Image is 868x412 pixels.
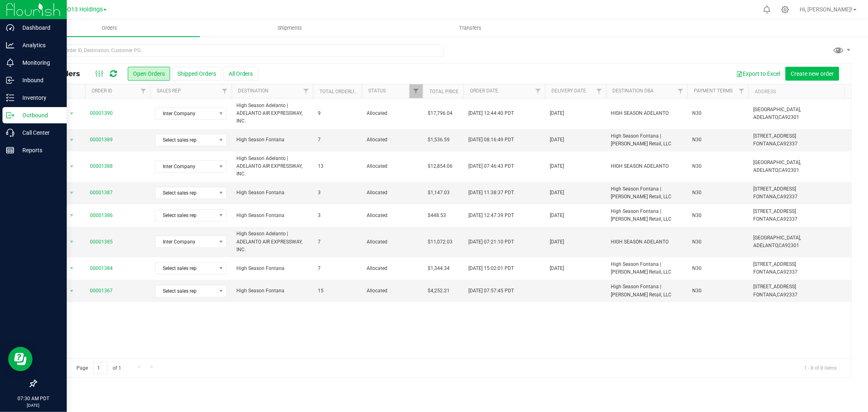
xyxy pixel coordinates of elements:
[468,238,514,246] span: [DATE] 07:21:10 PDT
[753,186,796,192] span: [STREET_ADDRESS]
[67,285,77,297] span: select
[448,24,492,32] span: Transfers
[70,362,128,375] span: Page of 1
[692,162,743,170] span: N30
[155,263,216,274] span: Select sales rep
[236,212,308,219] span: High Season Fontana
[428,110,453,117] span: $17,796.04
[318,265,321,272] span: 7
[236,287,308,295] span: High Season Fontana
[409,84,423,98] a: Filter
[785,167,799,173] span: 92301
[367,189,418,197] span: Allocated
[236,102,308,125] span: High Season Adelanto | ADELANTO AIR EXPRESSWAY, INC.
[550,189,564,197] span: [DATE]
[200,20,380,37] a: Shipments
[67,210,77,221] span: select
[367,265,418,272] span: Allocated
[611,110,682,117] span: HIGH SEASON ADELANTO
[428,162,453,170] span: $12,854.06
[218,84,232,98] a: Filter
[367,162,418,170] span: Allocated
[429,89,459,94] a: Total Price
[318,110,321,117] span: 9
[753,216,777,222] span: FONTANA,
[593,84,606,98] a: Filter
[753,194,777,199] span: FONTANA,
[90,212,113,219] a: 00001386
[318,238,321,246] span: 7
[6,24,14,32] inline-svg: Dashboard
[90,162,113,170] a: 00001388
[785,114,799,120] span: 92301
[6,111,14,119] inline-svg: Outbound
[611,162,682,170] span: HIGH SEASON ADELANTO
[67,263,77,274] span: select
[236,189,308,197] span: High Season Fontana
[20,20,200,37] a: Orders
[155,161,216,172] span: Inter Company
[468,162,514,170] span: [DATE] 07:46:43 PDT
[428,136,450,144] span: $1,536.59
[783,292,798,298] span: 92337
[14,145,63,155] p: Reports
[611,261,682,276] span: High Season Fontana | [PERSON_NAME] Retail, LLC
[93,362,108,375] input: 1
[67,134,77,146] span: select
[223,67,258,81] button: All Orders
[428,238,453,246] span: $11,072.03
[428,212,446,219] span: $448.53
[550,162,564,170] span: [DATE]
[468,110,514,117] span: [DATE] 12:44:40 PDT
[753,141,777,147] span: FONTANA,
[551,88,586,94] a: Delivery Date
[550,265,564,272] span: [DATE]
[777,269,783,275] span: CA
[692,189,743,197] span: N30
[90,238,113,246] a: 00001385
[380,20,560,37] a: Transfers
[692,136,743,144] span: N30
[428,287,450,295] span: $4,252.21
[777,292,783,298] span: CA
[14,128,63,138] p: Call Center
[318,189,321,197] span: 3
[92,88,112,94] a: Order ID
[368,88,386,94] a: Status
[777,216,783,222] span: CA
[318,287,324,295] span: 15
[8,347,33,371] iframe: Resource center
[155,285,216,297] span: Select sales rep
[14,58,63,68] p: Monitoring
[6,59,14,67] inline-svg: Monitoring
[694,88,732,94] a: Payment Terms
[14,110,63,120] p: Outbound
[778,114,785,120] span: CA
[783,141,798,147] span: 92337
[4,395,63,402] p: 07:30 AM PDT
[800,6,853,13] span: Hi, [PERSON_NAME]!
[367,287,418,295] span: Allocated
[531,84,545,98] a: Filter
[550,136,564,144] span: [DATE]
[470,88,498,94] a: Order Date
[428,189,450,197] span: $1,147.03
[67,161,77,172] span: select
[318,136,321,144] span: 7
[59,6,103,13] span: HDO13 Holdings
[468,136,514,144] span: [DATE] 08:16:49 PDT
[785,243,799,248] span: 92301
[611,238,682,246] span: HIGH SEASON ADELANTO
[6,76,14,84] inline-svg: Inbound
[236,155,308,178] span: High Season Adelanto | ADELANTO AIR EXPRESSWAY, INC.
[14,23,63,33] p: Dashboard
[785,67,839,81] button: Create new order
[36,44,444,57] input: Search Order ID, Destination, Customer PO...
[778,167,785,173] span: CA
[692,265,743,272] span: N30
[14,93,63,103] p: Inventory
[155,210,216,221] span: Select sales rep
[367,136,418,144] span: Allocated
[550,238,564,246] span: [DATE]
[90,265,113,272] a: 00001384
